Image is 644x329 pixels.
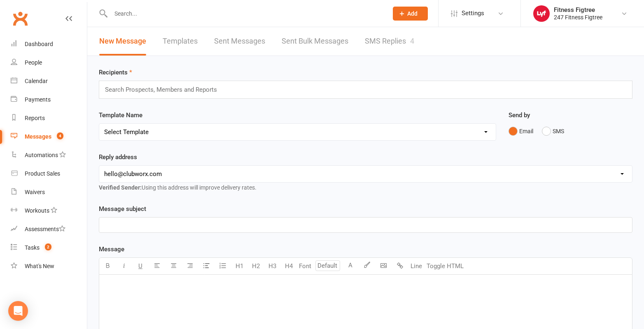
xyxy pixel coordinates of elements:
[554,6,602,14] div: Fitness Figtree
[11,35,87,53] a: Dashboard
[25,244,40,251] div: Tasks
[11,257,87,276] a: What's New
[408,258,425,274] button: Line
[25,133,51,140] div: Messages
[425,258,466,274] button: Toggle HTML
[554,14,602,21] div: 247 Fitness Figtree
[25,189,45,195] div: Waivers
[11,202,87,220] a: Workouts
[25,207,49,214] div: Workouts
[542,123,564,139] button: SMS
[365,27,414,56] a: SMS Replies4
[25,96,51,103] div: Payments
[99,67,132,77] label: Recipients
[280,258,297,274] button: H4
[8,301,28,321] div: Open Intercom Messenger
[25,226,65,232] div: Assessments
[25,263,54,269] div: What's New
[99,244,124,254] label: Message
[11,239,87,257] a: Tasks 2
[214,27,265,56] a: Sent Messages
[247,258,264,274] button: H2
[11,146,87,164] a: Automations
[10,8,30,29] a: Clubworx
[11,109,87,127] a: Reports
[108,8,382,19] input: Search...
[11,220,87,239] a: Assessments
[99,184,142,191] strong: Verified Sender:
[99,152,137,162] label: Reply address
[393,7,428,21] button: Add
[57,132,63,139] span: 4
[11,164,87,183] a: Product Sales
[163,27,198,56] a: Templates
[104,84,225,95] input: Search Prospects, Members and Reports
[11,90,87,109] a: Payments
[25,152,58,158] div: Automations
[11,53,87,72] a: People
[99,27,146,56] a: New Message
[342,258,359,274] button: A
[315,260,340,271] input: Default
[25,115,45,121] div: Reports
[11,183,87,202] a: Waivers
[138,262,142,270] span: U
[25,41,53,47] div: Dashboard
[297,258,313,274] button: Font
[99,110,142,120] label: Template Name
[231,258,247,274] button: H1
[99,204,146,214] label: Message subject
[509,110,530,120] label: Send by
[99,184,257,191] span: Using this address will improve delivery rates.
[410,37,414,45] div: 4
[533,5,550,22] img: thumb_image1753610192.png
[282,27,348,56] a: Sent Bulk Messages
[25,59,42,66] div: People
[25,78,48,84] div: Calendar
[25,170,60,177] div: Product Sales
[509,123,533,139] button: Email
[11,127,87,146] a: Messages 4
[264,258,280,274] button: H3
[11,72,87,90] a: Calendar
[45,243,51,250] span: 2
[407,10,418,17] span: Add
[132,258,149,274] button: U
[462,4,484,23] span: Settings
